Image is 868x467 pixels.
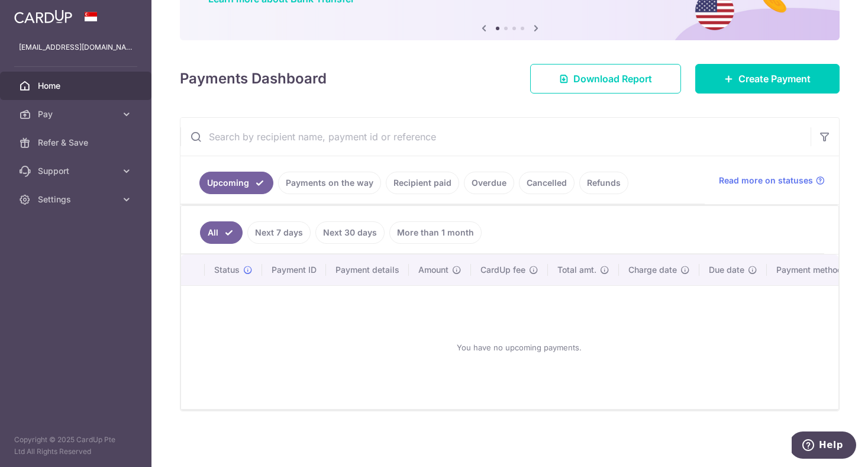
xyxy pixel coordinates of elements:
th: Payment ID [262,255,326,285]
a: Payments on the way [278,172,381,194]
a: Create Payment [695,64,840,94]
h4: Payments Dashboard [180,68,327,89]
span: CardUp fee [480,264,525,276]
span: Support [38,165,116,177]
span: Amount [418,264,448,276]
a: Recipient paid [386,172,459,194]
img: CardUp [14,9,72,24]
span: Due date [709,264,744,276]
th: Payment method [767,255,857,285]
span: Total amt. [557,264,596,276]
span: Charge date [628,264,677,276]
span: Pay [38,108,116,120]
iframe: Opens a widget where you can find more information [792,431,856,461]
th: Payment details [326,255,409,285]
span: Home [38,80,116,92]
a: Read more on statuses [719,175,825,186]
a: Next 30 days [315,221,385,244]
a: Overdue [464,172,514,194]
a: Cancelled [519,172,575,194]
a: All [200,221,243,244]
a: More than 1 month [389,221,482,244]
span: Read more on statuses [719,175,813,186]
a: Next 7 days [247,221,311,244]
span: Settings [38,194,116,205]
span: Download Report [573,72,652,86]
div: You have no upcoming payments. [195,295,843,400]
span: Create Payment [738,72,811,86]
input: Search by recipient name, payment id or reference [180,118,811,156]
p: [EMAIL_ADDRESS][DOMAIN_NAME] [19,41,133,53]
a: Upcoming [199,172,273,194]
span: Refer & Save [38,137,116,149]
a: Refunds [579,172,628,194]
span: Status [214,264,240,276]
a: Download Report [530,64,681,94]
